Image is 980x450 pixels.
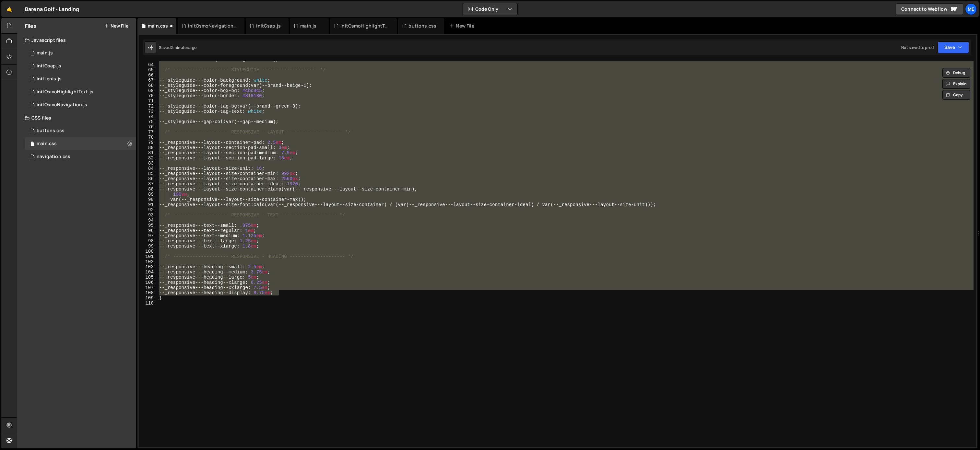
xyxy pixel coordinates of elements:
[37,76,62,82] div: initLenis.js
[139,244,158,249] div: 99
[139,166,158,171] div: 84
[139,156,158,161] div: 82
[25,98,136,111] div: initOsmoNavigation.js
[139,270,158,275] div: 104
[25,86,136,98] div: initOsmoHighlightText.js
[139,109,158,114] div: 73
[139,83,158,88] div: 68
[139,73,158,78] div: 66
[256,23,281,29] div: initGsap.js
[139,98,158,104] div: 71
[25,137,136,150] div: 17023/46760.css
[139,254,158,259] div: 101
[139,62,158,67] div: 64
[901,45,934,50] div: Not saved to prod
[17,111,136,124] div: CSS files
[139,275,158,280] div: 105
[139,78,158,83] div: 67
[25,124,136,137] div: 17023/46793.css
[37,128,65,134] div: buttons.css
[139,249,158,254] div: 100
[449,23,477,29] div: New File
[37,89,93,95] div: initOsmoHighlightText.js
[938,41,969,53] button: Save
[139,280,158,285] div: 106
[942,79,970,89] button: Explain
[25,150,136,163] div: 17023/46759.css
[104,23,128,29] button: New File
[139,119,158,124] div: 75
[139,218,158,223] div: 94
[139,67,158,73] div: 65
[139,176,158,181] div: 86
[139,238,158,244] div: 98
[139,301,158,306] div: 110
[139,161,158,166] div: 83
[340,23,389,29] div: initOsmoHighlightText.js
[139,104,158,109] div: 72
[139,290,158,295] div: 108
[942,68,970,78] button: Debug
[139,295,158,301] div: 109
[139,181,158,187] div: 87
[139,285,158,290] div: 107
[139,88,158,93] div: 69
[25,73,136,86] div: 17023/46770.js
[896,3,963,15] a: Connect to Webflow
[17,34,136,47] div: Javascript files
[25,22,37,29] h2: Files
[37,63,61,69] div: initGsap.js
[139,197,158,202] div: 90
[139,192,158,197] div: 89
[139,114,158,119] div: 74
[139,124,158,130] div: 76
[139,223,158,228] div: 95
[148,23,168,29] div: main.css
[139,145,158,150] div: 80
[25,47,136,60] div: 17023/46769.js
[139,202,158,207] div: 91
[25,60,136,73] div: 17023/46771.js
[139,259,158,264] div: 102
[37,102,87,108] div: initOsmoNavigation.js
[139,264,158,270] div: 103
[139,93,158,98] div: 70
[965,3,977,15] a: Me
[300,23,316,29] div: main.js
[139,140,158,145] div: 79
[25,5,79,13] div: Barena Golf - Landing
[139,187,158,192] div: 88
[139,228,158,233] div: 96
[408,23,436,29] div: buttons.css
[188,23,237,29] div: initOsmoNavigation.js
[139,207,158,213] div: 92
[1,1,17,17] a: 🤙
[139,130,158,135] div: 77
[159,45,196,50] div: Saved
[139,135,158,140] div: 78
[37,50,53,56] div: main.js
[139,150,158,156] div: 81
[463,3,517,15] button: Code Only
[171,45,196,50] div: 2 minutes ago
[37,141,57,147] div: main.css
[37,154,70,160] div: navigation.css
[139,233,158,238] div: 97
[139,213,158,218] div: 93
[942,90,970,100] button: Copy
[139,171,158,176] div: 85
